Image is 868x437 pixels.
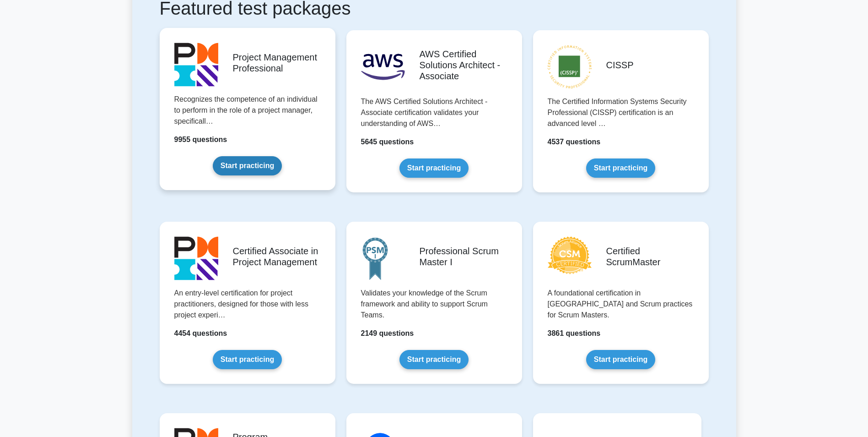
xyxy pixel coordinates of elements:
a: Start practicing [399,158,469,178]
a: Start practicing [399,350,469,369]
a: Start practicing [586,350,655,369]
a: Start practicing [213,350,282,369]
a: Start practicing [213,156,282,175]
a: Start practicing [586,158,655,178]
